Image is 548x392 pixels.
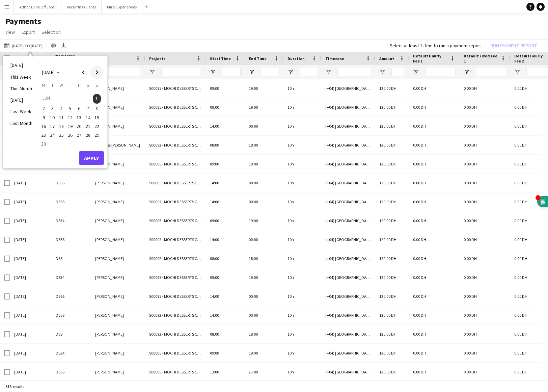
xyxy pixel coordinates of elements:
[95,369,124,374] span: [PERSON_NAME]
[10,249,51,268] div: [DATE]
[283,117,321,135] div: 10h
[66,104,74,112] span: 5
[245,192,283,211] div: 00:00
[245,249,283,268] div: 18:00
[321,249,375,268] div: (+04) [GEOGRAPHIC_DATA]
[149,56,165,61] span: Projects
[409,344,460,362] div: 0.00 DH
[206,136,245,154] div: 08:00
[42,69,55,75] span: [DATE]
[57,131,65,139] span: 25
[51,344,91,362] div: ID534
[39,94,92,104] td: JUN
[413,53,447,63] span: Default Hourly Fee 1
[283,136,321,154] div: 10h
[51,306,91,324] div: ID556
[409,98,460,116] div: 0.00 DH
[57,113,66,122] button: 11-06-2025
[51,287,91,306] div: ID566
[409,174,460,192] div: 0.00 DH
[61,0,102,14] button: Recurring Clients
[245,363,283,381] div: 23:00
[409,192,460,211] div: 0.00 DH
[39,28,63,36] a: Selection
[206,230,245,249] div: 14:00
[283,249,321,268] div: 10h
[460,287,510,306] div: 0.00 DH
[460,211,510,230] div: 0.00 DH
[460,268,510,287] div: 0.00 DH
[149,332,237,337] span: S00092 - MOCHI DESSERTS CATERING SERVICES L.L.C
[39,139,48,148] button: 30-06-2025
[149,294,237,299] span: S00085 - MOCHI DESSERTS CATERING SERVICES L.L.C
[87,82,89,88] span: S
[321,155,375,173] div: (+04) [GEOGRAPHIC_DATA]
[92,94,101,104] button: 01-06-2025
[149,256,237,261] span: S00092 - MOCHI DESSERTS CATERING SERVICES L.L.C
[409,268,460,287] div: 0.00 DH
[245,117,283,135] div: 00:00
[10,268,51,287] div: [DATE]
[14,0,61,14] button: Adhoc (One Off Jobs)
[321,230,375,249] div: (+04) [GEOGRAPHIC_DATA]
[379,275,396,280] span: 120.00 DH
[409,117,460,135] div: 0.00 DH
[6,117,36,129] li: Last Month
[464,53,498,63] span: Default Fixed Fee 1
[379,105,396,110] span: 120.00 DH
[409,211,460,230] div: 0.00 DH
[379,56,394,61] span: Amount
[206,211,245,230] div: 09:00
[460,98,510,116] div: 0.00 DH
[59,82,63,88] span: W
[206,249,245,268] div: 08:00
[57,104,66,113] button: 04-06-2025
[283,192,321,211] div: 10h
[149,218,237,223] span: S00085 - MOCHI DESSERTS CATERING SERVICES L.L.C
[92,104,101,113] button: 08-06-2025
[92,122,101,131] button: 22-06-2025
[425,68,456,76] input: Default Hourly Fee 1 Filter Input
[379,332,396,337] span: 120.00 DH
[245,155,283,173] div: 19:00
[460,344,510,362] div: 0.00 DH
[149,69,155,75] button: Open Filter Menu
[245,211,283,230] div: 19:00
[222,68,241,76] input: Start Time Filter Input
[69,82,71,88] span: T
[206,363,245,381] div: 13:00
[42,82,45,88] span: M
[149,161,237,166] span: S00085 - MOCHI DESSERTS CATERING SERVICES L.L.C
[206,287,245,306] div: 14:00
[249,69,255,75] button: Open Filter Menu
[261,68,279,76] input: End Time Filter Input
[95,218,124,223] span: [PERSON_NAME]
[95,256,124,261] span: [PERSON_NAME]
[51,325,91,343] div: ID68
[49,131,57,139] span: 24
[283,98,321,116] div: 10h
[476,68,506,76] input: Default Fixed Fee 1 Filter Input
[379,237,396,242] span: 120.00 DH
[379,199,396,204] span: 120.00 DH
[84,104,92,112] span: 7
[39,122,48,130] span: 16
[206,174,245,192] div: 14:00
[39,113,48,122] span: 9
[75,113,83,122] span: 13
[49,104,57,112] span: 3
[283,363,321,381] div: 10h
[49,122,57,130] span: 17
[206,98,245,116] div: 09:00
[460,192,510,211] div: 0.00 DH
[92,131,101,139] button: 29-06-2025
[6,94,36,106] li: [DATE]
[83,122,92,131] button: 21-06-2025
[92,113,101,122] button: 15-06-2025
[90,66,104,79] button: Next month
[95,124,124,129] span: [PERSON_NAME]
[283,268,321,287] div: 10h
[66,122,75,131] button: 19-06-2025
[321,306,375,324] div: (+04) [GEOGRAPHIC_DATA]
[379,69,385,75] button: Open Filter Menu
